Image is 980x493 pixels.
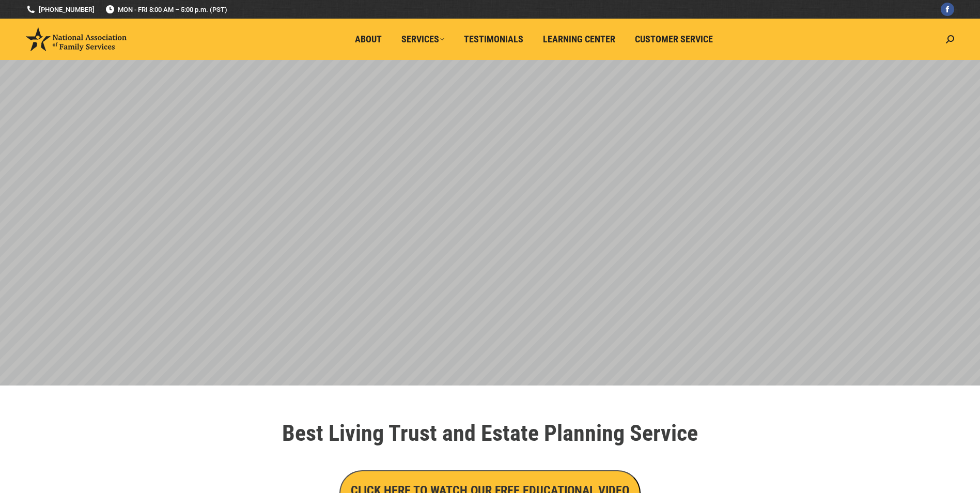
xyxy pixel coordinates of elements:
[348,29,389,49] a: About
[543,34,615,45] span: Learning Center
[201,422,780,444] h1: Best Living Trust and Estate Planning Service
[26,27,127,51] img: National Association of Family Services
[464,34,523,45] span: Testimonials
[941,3,954,16] a: Facebook page opens in new window
[105,5,227,14] span: MON - FRI 8:00 AM – 5:00 p.m. (PST)
[628,29,720,49] a: Customer Service
[457,29,531,49] a: Testimonials
[355,34,382,45] span: About
[536,29,623,49] a: Learning Center
[635,34,713,45] span: Customer Service
[26,5,95,14] a: [PHONE_NUMBER]
[401,34,444,45] span: Services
